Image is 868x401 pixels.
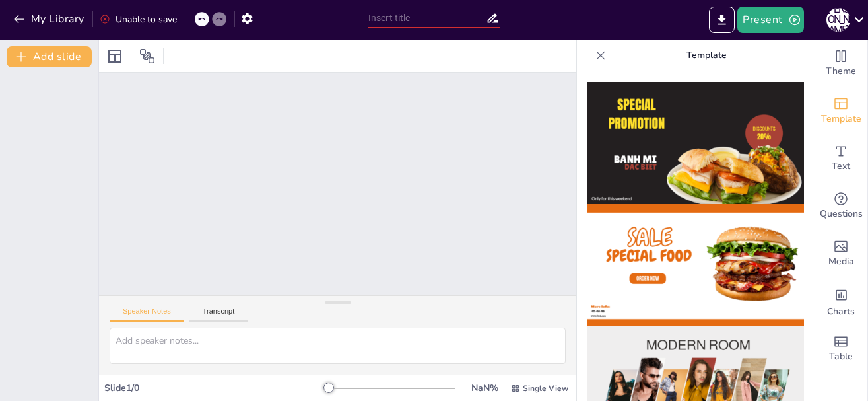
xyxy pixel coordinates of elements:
span: Questions [820,207,863,221]
img: thumb-1.png [587,82,804,204]
input: Insert title [368,9,486,28]
span: Position [139,48,155,64]
span: Table [829,349,853,364]
span: Media [828,254,854,269]
span: Single View [523,383,568,394]
p: Template [611,40,801,71]
div: NaN % [469,382,500,394]
div: Add ready made slides [815,87,867,135]
div: Add a table [815,325,867,373]
div: Add text boxes [815,135,867,182]
span: Text [832,159,850,174]
button: Transcript [189,307,248,322]
img: thumb-2.png [587,204,804,326]
button: Present [737,7,803,33]
div: Add images, graphics, shapes or video [815,230,867,277]
div: Get real-time input from your audience [815,182,867,230]
button: [PERSON_NAME] [826,7,850,33]
span: Theme [826,64,856,79]
div: Layout [104,46,125,67]
button: Add slide [7,46,92,67]
button: Speaker Notes [110,307,184,322]
span: Template [821,112,861,126]
button: My Library [10,9,90,30]
span: Charts [827,305,855,319]
div: Slide 1 / 0 [104,382,329,394]
div: Unable to save [100,13,177,26]
button: Export to PowerPoint [709,7,735,33]
div: Add charts and graphs [815,277,867,325]
div: [PERSON_NAME] [826,8,850,32]
div: Change the overall theme [815,40,867,87]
